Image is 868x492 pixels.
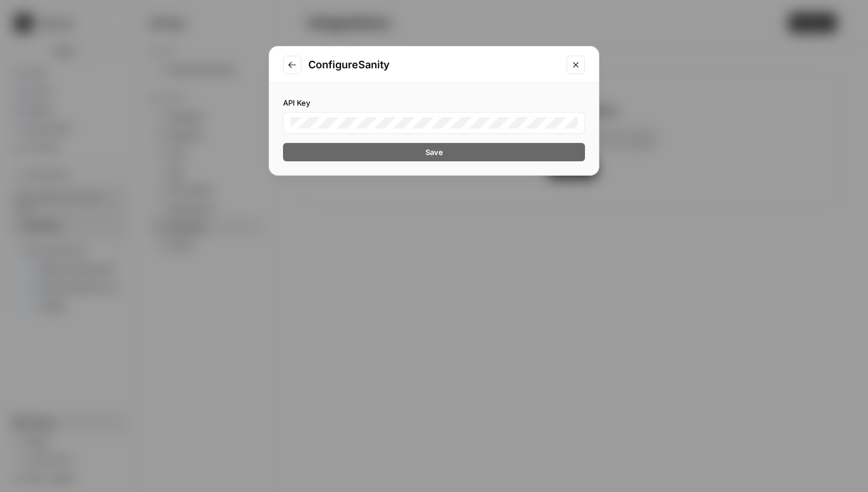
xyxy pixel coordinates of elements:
h2: Configure Sanity [308,57,560,73]
label: API Key [283,97,585,109]
button: Save [283,143,585,161]
button: Go to previous step [283,56,301,74]
span: Save [425,146,443,158]
button: Close modal [567,56,585,74]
